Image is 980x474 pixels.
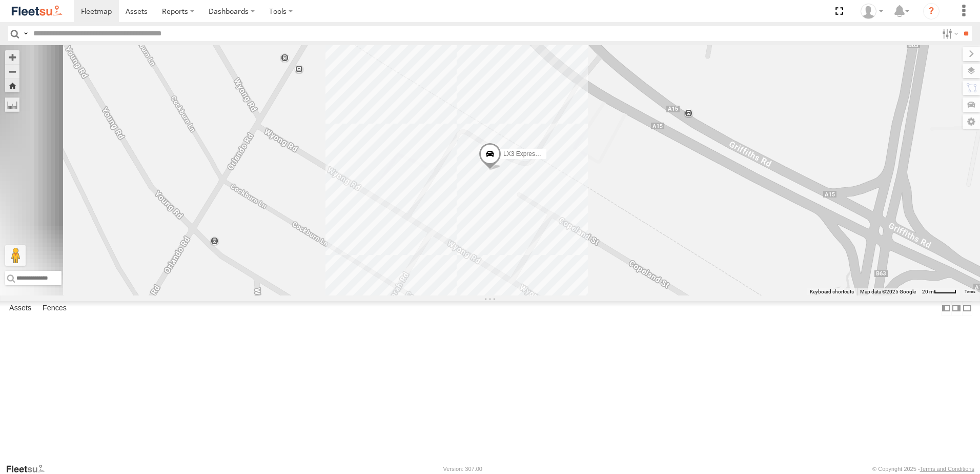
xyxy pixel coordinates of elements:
[919,288,959,295] button: Map Scale: 20 m per 40 pixels
[872,466,974,472] div: © Copyright 2025 -
[951,301,962,316] label: Dock Summary Table to the Right
[10,4,64,18] img: fleetsu-logo-horizontal.svg
[443,466,482,472] div: Version: 307.00
[860,289,916,294] span: Map data ©2025 Google
[857,4,887,19] div: Brodie Roesler
[37,301,72,315] label: Fences
[810,288,854,295] button: Keyboard shortcuts
[963,114,980,129] label: Map Settings
[923,3,940,19] i: ?
[22,26,30,41] label: Search Query
[938,26,960,41] label: Search Filter Options
[5,245,26,266] button: Drag Pegman onto the map to open Street View
[965,290,975,294] a: Terms (opens in new tab)
[503,150,549,157] span: LX3 Express Ute
[962,301,972,316] label: Hide Summary Table
[5,50,19,64] button: Zoom in
[5,78,19,92] button: Zoom Home
[5,97,19,112] label: Measure
[922,289,934,294] span: 20 m
[941,301,951,316] label: Dock Summary Table to the Left
[920,466,974,472] a: Terms and Conditions
[6,464,53,474] a: Visit our Website
[5,64,19,78] button: Zoom out
[4,301,36,315] label: Assets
